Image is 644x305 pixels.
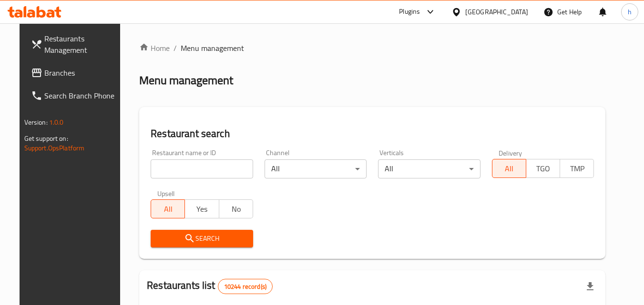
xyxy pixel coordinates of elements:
[492,159,526,178] button: All
[157,190,175,197] label: Upsell
[378,159,480,178] div: All
[265,159,367,178] div: All
[499,149,522,156] label: Delivery
[218,279,273,294] div: Total records count
[219,199,253,218] button: No
[564,162,590,176] span: TMP
[24,116,48,128] span: Version:
[399,6,420,18] div: Plugins
[151,159,253,178] input: Search for restaurant name or ID..
[189,202,215,216] span: Yes
[155,202,181,216] span: All
[174,42,177,54] li: /
[24,132,68,145] span: Get support on:
[23,61,127,84] a: Branches
[151,199,185,218] button: All
[24,142,85,154] a: Support.OpsPlatform
[147,278,273,294] h2: Restaurants list
[139,73,233,88] h2: Menu management
[23,84,127,107] a: Search Branch Phone
[530,162,556,176] span: TGO
[49,116,64,128] span: 1.0.0
[496,162,522,176] span: All
[526,159,560,178] button: TGO
[158,233,245,245] span: Search
[139,42,605,54] nav: breadcrumb
[560,159,594,178] button: TMP
[465,7,528,17] div: [GEOGRAPHIC_DATA]
[579,275,602,298] div: Export file
[44,33,120,56] span: Restaurants Management
[44,90,120,101] span: Search Branch Phone
[139,42,170,54] a: Home
[44,67,120,79] span: Branches
[151,230,253,247] button: Search
[223,202,249,216] span: No
[181,42,244,54] span: Menu management
[184,199,219,218] button: Yes
[23,27,127,61] a: Restaurants Management
[151,127,594,141] h2: Restaurant search
[628,7,632,17] span: h
[218,282,272,291] span: 10244 record(s)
